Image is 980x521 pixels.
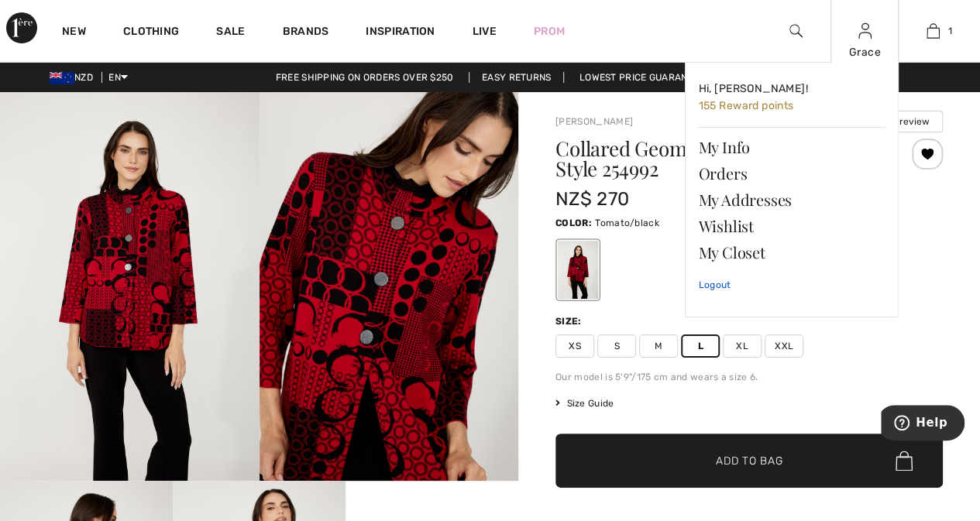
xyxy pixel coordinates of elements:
[698,134,885,160] a: My Info
[927,22,940,40] img: My Bag
[283,25,329,41] a: Brands
[555,218,592,228] span: Color:
[831,44,899,60] div: Grace
[698,160,885,187] a: Orders
[555,370,943,384] div: Our model is 5'9"/175 cm and wears a size 6.
[558,241,598,299] div: Tomato/black
[6,12,37,43] img: 1ère Avenue
[947,24,951,38] span: 1
[555,139,879,179] h1: Collared Geometric Blazer Style 254992
[639,334,678,358] span: M
[263,72,466,83] a: Free shipping on orders over $250
[555,188,629,210] span: NZ$ 270
[260,92,519,481] img: Collared Geometric Blazer Style 254992. 2
[555,434,943,488] button: Add to Bag
[216,25,245,41] a: Sale
[555,396,614,410] span: Size Guide
[567,72,717,83] a: Lowest Price Guarantee
[698,213,885,239] a: Wishlist
[595,218,659,228] span: Tomato/black
[50,72,99,83] span: NZD
[698,75,885,121] a: Hi, [PERSON_NAME]! 155 Reward points
[896,451,913,471] img: Bag.svg
[469,72,565,83] a: Easy Returns
[473,23,497,39] a: Live
[881,405,965,444] iframe: Opens a widget where you can find more information
[899,22,967,40] a: 1
[597,334,636,358] span: S
[108,72,128,83] span: EN
[555,116,633,127] a: [PERSON_NAME]
[698,239,885,266] a: My Closet
[534,23,565,39] a: Prom
[698,99,793,112] span: 155 Reward points
[858,22,872,40] img: My Info
[555,314,585,328] div: Size:
[716,453,782,469] span: Add to Bag
[698,187,885,213] a: My Addresses
[789,22,803,40] img: search the website
[858,23,872,38] a: Sign In
[698,266,885,304] a: Logout
[555,334,594,358] span: XS
[50,72,74,84] img: New Zealand Dollar
[698,82,807,95] span: Hi, [PERSON_NAME]!
[366,25,435,41] span: Inspiration
[62,25,86,41] a: New
[123,25,179,41] a: Clothing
